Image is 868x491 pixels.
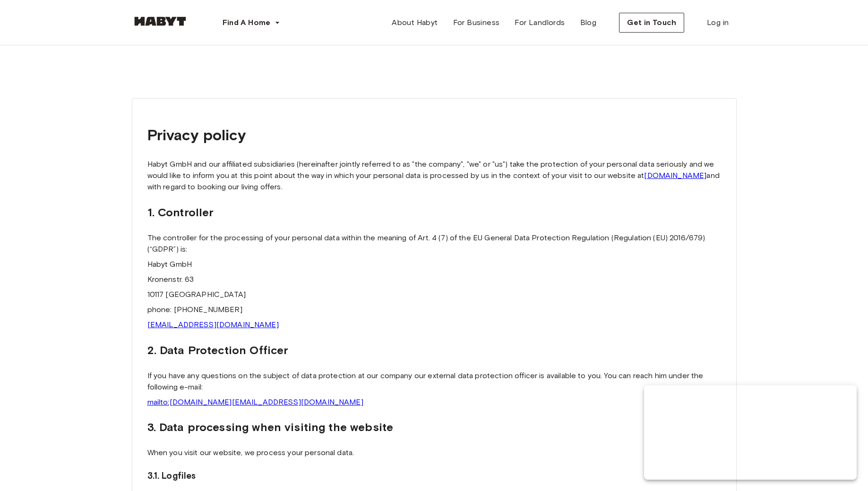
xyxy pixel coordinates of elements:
[147,274,721,285] p: Kronenstr. 63
[515,17,565,28] span: For Landlords
[147,342,721,359] h2: 2. Data Protection Officer
[147,320,279,329] a: [EMAIL_ADDRESS][DOMAIN_NAME]
[223,17,271,28] span: Find A Home
[507,13,572,32] a: For Landlords
[147,398,363,406] a: mailto:[DOMAIN_NAME][EMAIL_ADDRESS][DOMAIN_NAME]
[699,13,736,32] a: Log in
[147,370,721,393] p: If you have any questions on the subject of data protection at our company our external data prot...
[147,259,721,270] p: Habyt GmbH
[147,289,721,300] p: 10117 [GEOGRAPHIC_DATA]
[446,13,507,32] a: For Business
[147,232,721,255] p: The controller for the processing of your personal data within the meaning of Art. 4 (7) of the E...
[147,304,721,315] p: phone: [PHONE_NUMBER]
[147,126,246,144] strong: Privacy policy
[627,17,676,28] span: Get in Touch
[147,469,721,483] h3: 3.1. Logfiles
[573,13,604,32] a: Blog
[384,13,445,32] a: About Habyt
[132,17,189,26] img: Habyt
[453,17,500,28] span: For Business
[644,171,706,180] a: [DOMAIN_NAME]
[392,17,438,28] span: About Habyt
[580,17,597,28] span: Blog
[147,204,721,221] h2: 1. Controller
[147,159,721,193] p: Habyt GmbH and our affiliated subsidiaries (hereinafter jointly referred to as "the company", "we...
[619,13,684,33] button: Get in Touch
[707,17,729,28] span: Log in
[147,447,721,458] p: When you visit our website, we process your personal data.
[147,419,721,436] h2: 3. Data processing when visiting the website
[215,13,288,32] button: Find A Home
